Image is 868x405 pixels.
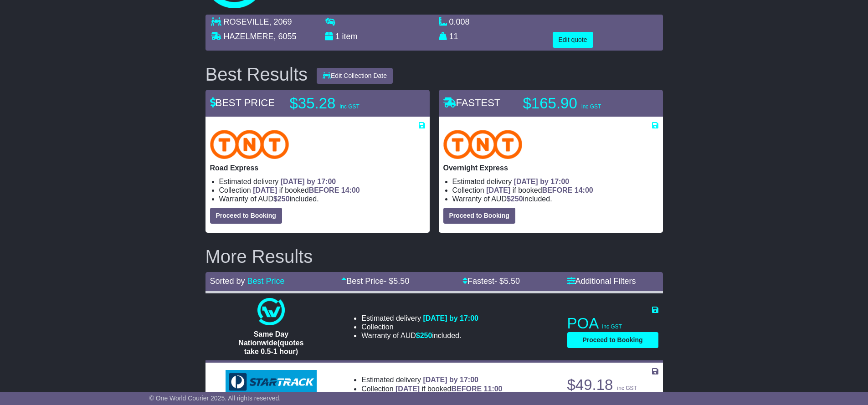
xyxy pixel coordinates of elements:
button: Edit Collection Date [317,68,393,84]
span: ROSEVILLE [224,17,269,26]
li: Collection [361,384,502,393]
p: $165.90 [523,94,637,113]
a: Best Price- $5.50 [341,277,409,286]
a: Fastest- $5.50 [462,277,520,286]
li: Estimated delivery [361,375,502,384]
a: Additional Filters [567,277,636,286]
span: BEST PRICE [210,97,275,108]
span: 14:00 [575,186,593,194]
span: [DATE] by 17:00 [281,178,336,185]
span: 11 [449,32,458,41]
span: 1 [335,32,340,41]
span: Sorted by [210,277,245,286]
button: Proceed to Booking [567,332,658,348]
button: Proceed to Booking [210,208,282,224]
span: [DATE] [395,385,420,393]
span: , 2069 [269,17,292,26]
span: BEFORE [542,186,573,194]
p: Overnight Express [443,164,658,172]
span: inc GST [602,323,622,330]
span: $ [273,195,290,203]
span: BEFORE [309,186,339,194]
p: $49.18 [567,376,658,394]
span: [DATE] by 17:00 [423,314,478,322]
h2: More Results [205,246,663,267]
span: [DATE] by 17:00 [514,178,570,185]
span: item [342,32,358,41]
span: HAZELMERE [224,32,274,41]
span: 250 [420,332,432,339]
span: $ [416,332,432,339]
li: Warranty of AUD included. [219,195,425,203]
li: Estimated delivery [219,177,425,186]
span: [DATE] by 17:00 [423,376,478,384]
span: inc GST [340,103,360,110]
span: © One World Courier 2025. All rights reserved. [149,395,281,402]
span: inc GST [581,103,601,110]
p: POA [567,314,658,333]
span: inc GST [617,385,637,391]
span: 5.50 [393,277,409,286]
span: 5.50 [504,277,520,286]
p: Road Express [210,164,425,172]
span: - $ [384,277,409,286]
span: Same Day Nationwide(quotes take 0.5-1 hour) [238,330,303,355]
li: Warranty of AUD included. [452,195,658,203]
img: TNT Domestic: Overnight Express [443,130,523,159]
a: Best Price [247,277,285,286]
img: StarTrack: Express [226,370,317,395]
span: if booked [486,186,593,194]
img: TNT Domestic: Road Express [210,130,289,159]
span: $ [507,195,523,203]
span: 14:00 [341,186,360,194]
button: Edit quote [553,32,593,48]
span: if booked [395,385,502,393]
li: Collection [219,186,425,195]
span: if booked [253,186,360,194]
p: $35.28 [290,94,404,113]
span: 250 [511,195,523,203]
span: FASTEST [443,97,501,108]
li: Collection [452,186,658,195]
span: , 6055 [274,32,297,41]
li: Estimated delivery [361,314,478,323]
li: Warranty of AUD included. [361,331,478,340]
span: 0.008 [449,17,470,26]
li: Collection [361,323,478,331]
span: 250 [277,195,290,203]
li: Estimated delivery [452,177,658,186]
button: Proceed to Booking [443,208,515,224]
div: Best Results [201,64,313,84]
span: BEFORE [451,385,482,393]
span: 11:00 [484,385,503,393]
span: - $ [494,277,520,286]
img: One World Courier: Same Day Nationwide(quotes take 0.5-1 hour) [257,298,285,325]
span: [DATE] [486,186,510,194]
span: [DATE] [253,186,277,194]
